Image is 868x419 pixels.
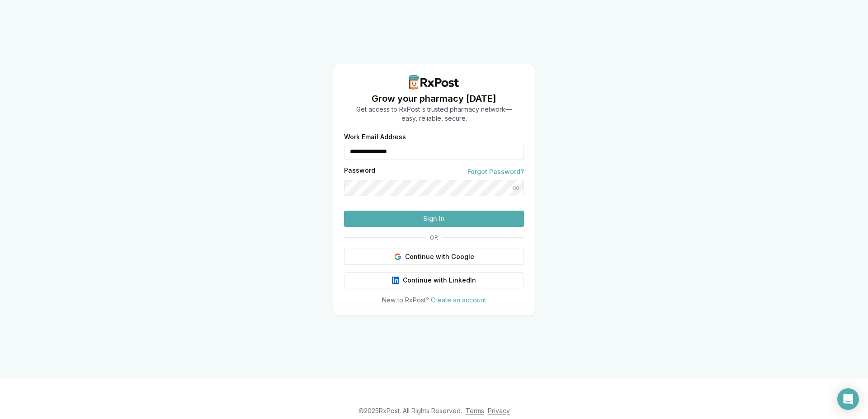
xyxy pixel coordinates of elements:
button: Continue with LinkedIn [344,272,524,288]
a: Create an account [431,296,486,304]
img: LinkedIn [392,277,399,284]
a: Privacy [488,407,510,414]
button: Sign In [344,211,524,227]
button: Show password [508,180,524,196]
img: Google [394,253,401,260]
label: Password [344,167,375,176]
img: RxPost Logo [405,75,463,89]
a: Forgot Password? [467,167,524,176]
div: Open Intercom Messenger [837,388,859,410]
span: OR [426,234,442,241]
a: Terms [466,407,484,414]
label: Work Email Address [344,134,524,140]
button: Continue with Google [344,249,524,265]
h1: Grow your pharmacy [DATE] [356,92,512,105]
span: New to RxPost? [382,296,429,304]
p: Get access to RxPost's trusted pharmacy network— easy, reliable, secure. [356,105,512,123]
